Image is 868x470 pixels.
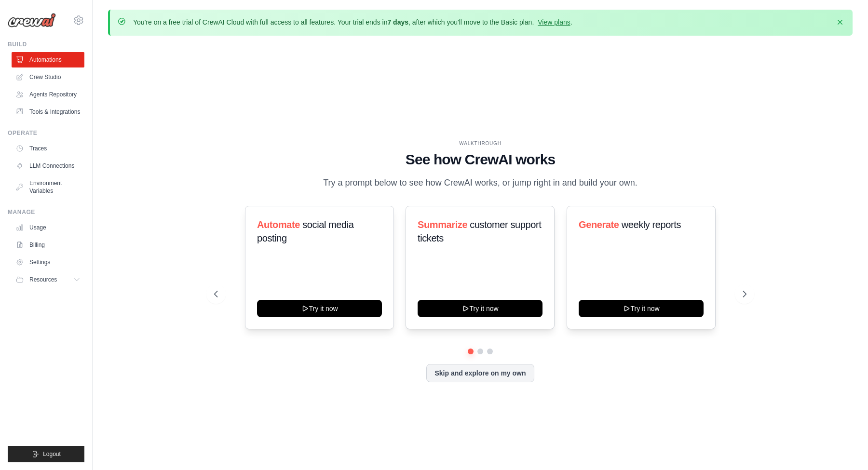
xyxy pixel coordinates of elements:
[8,13,56,27] img: Logo
[12,237,84,253] a: Billing
[318,176,642,190] p: Try a prompt below to see how CrewAI works, or jump right in and build your own.
[8,40,84,48] div: Build
[133,17,572,27] p: You're on a free trial of CrewAI Cloud with full access to all features. Your trial ends in , aft...
[820,424,868,470] iframe: Chat Widget
[12,175,84,199] a: Environment Variables
[12,158,84,174] a: LLM Connections
[43,450,61,458] span: Logout
[12,272,84,287] button: Resources
[257,300,382,317] button: Try it now
[12,220,84,235] a: Usage
[12,255,84,270] a: Settings
[418,219,467,230] span: Summarize
[29,276,57,283] span: Resources
[12,52,84,67] a: Automations
[418,300,542,317] button: Try it now
[579,300,704,317] button: Try it now
[418,219,541,243] span: customer support tickets
[214,140,746,147] div: WALKTHROUGH
[8,208,84,216] div: Manage
[12,87,84,102] a: Agents Repository
[387,18,408,26] strong: 7 days
[538,18,570,26] a: View plans
[257,219,300,230] span: Automate
[8,446,84,462] button: Logout
[8,129,84,137] div: Operate
[12,104,84,120] a: Tools & Integrations
[12,141,84,156] a: Traces
[579,219,619,230] span: Generate
[426,364,534,382] button: Skip and explore on my own
[621,219,680,230] span: weekly reports
[257,219,354,243] span: social media posting
[214,151,746,168] h1: See how CrewAI works
[12,69,84,85] a: Crew Studio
